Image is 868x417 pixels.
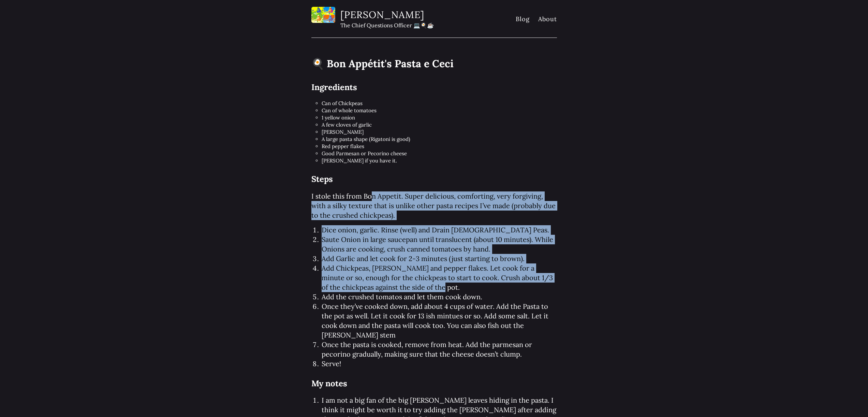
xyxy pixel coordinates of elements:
li: Serve! [322,359,557,369]
li: A large pasta shape (Rigatoni is good) [322,135,557,143]
h2: My notes [311,377,557,391]
li: 1 yellow onion [322,114,557,121]
li: Red pepper flakes [322,143,557,150]
li: [PERSON_NAME] [322,128,557,135]
li: Can of whole tomatoes [322,107,557,114]
a: [PERSON_NAME] [340,9,424,21]
h2: Steps [311,172,557,186]
a: Blog [516,15,530,23]
li: Add Chickpeas, [PERSON_NAME] and pepper flakes. Let cook for a minute or so, enough for the chick... [322,263,557,292]
p: I stole this from Bon Appetit. Super delicious, comforting, very forgiving, with a silky texture ... [311,191,557,220]
li: Dice onion, garlic. Rinse (well) and Drain [DEMOGRAPHIC_DATA] Peas. [322,225,557,235]
p: The Chief Questions Officer 💻🍳☕️ [340,21,434,29]
li: Saute Onion in large saucepan until translucent (about 10 minutes). While Onions are cooking, cru... [322,235,557,254]
li: A few cloves of garlic [322,121,557,128]
h2: Ingredients [311,81,557,95]
img: photo.jpg [311,7,335,23]
li: Add the crushed tomatos and let them cook down. [322,292,557,302]
li: Once the pasta is cooked, remove from heat. Add the parmesan or pecorino gradually, making sure t... [322,340,557,359]
li: Good Parmesan or Pecorino cheese [322,150,557,157]
li: Can of Chickpeas [322,100,557,107]
li: [PERSON_NAME] if you have it. [322,157,557,164]
a: About [538,15,557,23]
li: Add Garlic and let cook for 2-3 minutes (just starting to brown). [322,254,557,263]
li: Once they’ve cooked down, add about 4 cups of water. Add the Pasta to the pot as well. Let it coo... [322,302,557,340]
h1: 🍳 Bon Appétit's Pasta e Ceci [311,55,557,72]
